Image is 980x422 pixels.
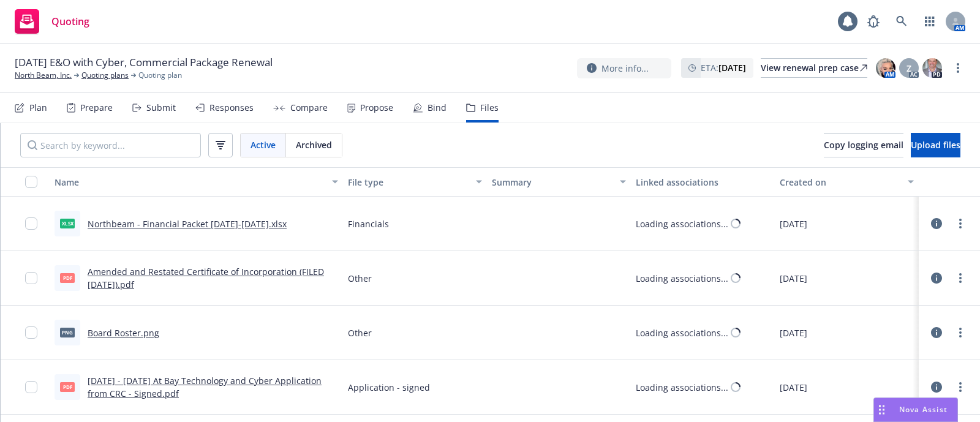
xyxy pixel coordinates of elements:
[88,375,322,399] a: [DATE] - [DATE] At Bay Technology and Cyber Application from CRC - Signed.pdf
[876,58,895,78] img: photo
[51,17,89,26] span: Quoting
[874,398,889,421] div: Drag to move
[146,103,176,113] div: Submit
[15,55,273,70] span: [DATE] E&O with Cyber, Commercial Package Renewal
[428,103,447,113] div: Bind
[343,167,487,197] button: File type
[780,381,807,394] span: [DATE]
[50,167,343,197] button: Name
[780,272,807,285] span: [DATE]
[780,217,807,230] span: [DATE]
[636,217,728,230] div: Loading associations...
[348,381,430,394] span: Application - signed
[918,9,942,34] a: Switch app
[348,217,389,230] span: Financials
[25,217,37,230] input: Toggle Row Selected
[25,381,37,393] input: Toggle Row Selected
[60,382,75,391] span: pdf
[907,62,911,75] span: Z
[296,138,332,151] span: Archived
[761,59,867,77] div: View renewal prep case
[953,380,968,394] a: more
[780,326,807,339] span: [DATE]
[20,133,201,157] input: Search by keyword...
[775,167,919,197] button: Created on
[631,167,775,197] button: Linked associations
[25,326,37,339] input: Toggle Row Selected
[636,176,770,189] div: Linked associations
[290,103,328,113] div: Compare
[360,103,393,113] div: Propose
[911,139,960,151] span: Upload files
[861,9,886,34] a: Report a Bug
[899,404,948,415] span: Nova Assist
[15,70,72,81] a: North Beam, Inc.
[88,327,159,339] a: Board Roster.png
[824,133,903,157] button: Copy logging email
[60,273,75,282] span: pdf
[60,219,75,228] span: xlsx
[88,218,287,230] a: Northbeam - Financial Packet [DATE]-[DATE].xlsx
[780,176,900,189] div: Created on
[922,58,942,78] img: photo
[761,58,867,78] a: View renewal prep case
[80,103,113,113] div: Prepare
[701,61,746,74] span: ETA :
[60,328,75,337] span: png
[209,103,254,113] div: Responses
[951,61,965,75] a: more
[636,381,728,394] div: Loading associations...
[577,58,671,78] button: More info...
[348,176,469,189] div: File type
[251,138,276,151] span: Active
[348,272,372,285] span: Other
[55,176,325,189] div: Name
[889,9,914,34] a: Search
[953,216,968,231] a: more
[480,103,499,113] div: Files
[601,62,649,75] span: More info...
[636,272,728,285] div: Loading associations...
[25,176,37,188] input: Select all
[348,326,372,339] span: Other
[29,103,47,113] div: Plan
[487,167,631,197] button: Summary
[953,271,968,285] a: more
[911,133,960,157] button: Upload files
[636,326,728,339] div: Loading associations...
[25,272,37,284] input: Toggle Row Selected
[824,139,903,151] span: Copy logging email
[10,4,94,39] a: Quoting
[88,266,324,290] a: Amended and Restated Certificate of Incorporation (FILED [DATE]).pdf
[873,398,958,422] button: Nova Assist
[492,176,612,189] div: Summary
[953,325,968,340] a: more
[718,62,746,73] strong: [DATE]
[81,70,129,81] a: Quoting plans
[138,70,182,81] span: Quoting plan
